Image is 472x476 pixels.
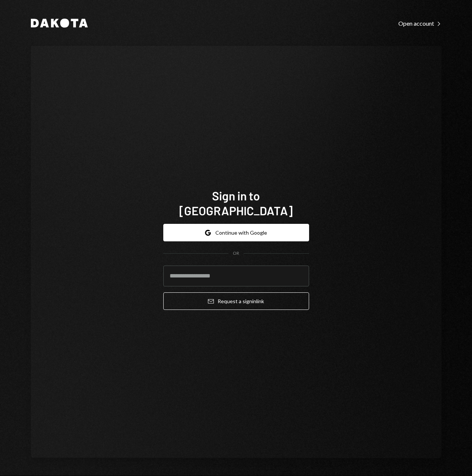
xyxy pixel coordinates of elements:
[163,224,309,241] button: Continue with Google
[163,188,309,218] h1: Sign in to [GEOGRAPHIC_DATA]
[398,19,442,27] a: Open account
[233,250,239,257] div: OR
[163,292,309,310] button: Request a signinlink
[398,20,442,27] div: Open account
